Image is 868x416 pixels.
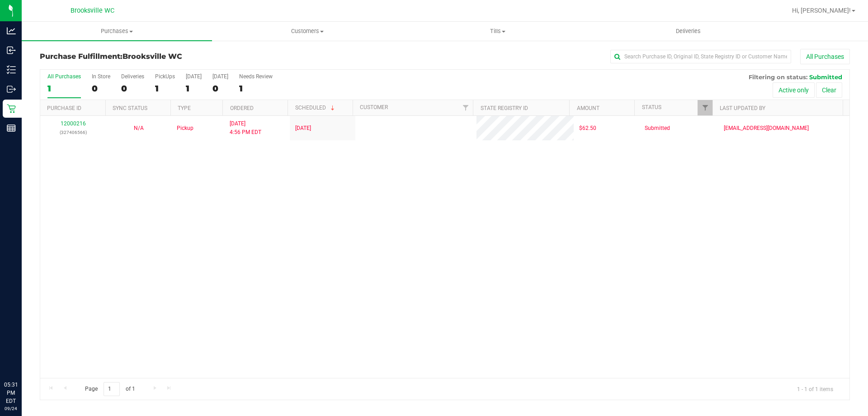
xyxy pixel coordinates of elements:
p: 09/24 [4,405,18,412]
a: Deliveries [593,22,783,41]
a: 12000216 [61,120,86,127]
span: Pickup [177,124,193,133]
span: Brooksville WC [71,7,114,14]
div: [DATE] [186,73,202,80]
a: Sync Status [113,105,147,111]
a: Scheduled [295,105,336,111]
inline-svg: Retail [7,104,16,113]
inline-svg: Inbound [7,46,16,55]
a: Filter [698,100,712,115]
button: N/A [134,124,144,133]
span: [DATE] 4:56 PM EDT [230,120,261,137]
span: Brooksville WC [123,52,182,61]
span: Hi, [PERSON_NAME]! [792,7,851,14]
a: Customer [360,104,388,110]
a: Customers [212,22,402,41]
div: 1 [155,83,175,94]
span: Tills [403,27,592,35]
div: Needs Review [239,73,273,80]
span: Filtering on status: [749,73,807,81]
a: Tills [402,22,593,41]
a: Status [642,104,661,110]
p: 05:31 PM EDT [4,381,18,405]
div: 1 [47,83,81,94]
a: Amount [577,105,599,111]
span: 1 - 1 of 1 items [790,382,840,396]
span: Customers [212,27,402,35]
span: Purchases [22,27,212,35]
a: State Registry ID [481,105,528,111]
div: 1 [186,83,202,94]
a: Purchase ID [47,105,81,111]
a: Purchases [22,22,212,41]
div: 0 [121,83,144,94]
div: Deliveries [121,73,144,80]
input: Search Purchase ID, Original ID, State Registry ID or Customer Name... [610,50,791,63]
inline-svg: Analytics [7,26,16,35]
div: All Purchases [47,73,81,80]
span: Page of 1 [77,382,142,396]
div: 0 [92,83,110,94]
span: [EMAIL_ADDRESS][DOMAIN_NAME] [724,124,809,133]
div: 1 [239,83,273,94]
button: Clear [816,82,842,98]
button: All Purchases [800,49,850,64]
span: Submitted [645,124,670,133]
iframe: Resource center [9,344,36,371]
button: Active only [773,82,815,98]
a: Filter [458,100,473,115]
input: 1 [104,382,120,396]
a: Ordered [230,105,254,111]
a: Type [178,105,191,111]
h3: Purchase Fulfillment: [40,53,310,61]
inline-svg: Outbound [7,85,16,94]
span: Submitted [809,73,842,81]
p: (327406566) [46,128,100,137]
div: [DATE] [212,73,228,80]
div: 0 [212,83,228,94]
div: In Store [92,73,110,80]
div: PickUps [155,73,175,80]
span: Deliveries [664,27,713,35]
inline-svg: Inventory [7,65,16,74]
span: Not Applicable [134,125,144,131]
span: $62.50 [579,124,596,133]
inline-svg: Reports [7,124,16,133]
a: Last Updated By [720,105,765,111]
span: [DATE] [295,124,311,133]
